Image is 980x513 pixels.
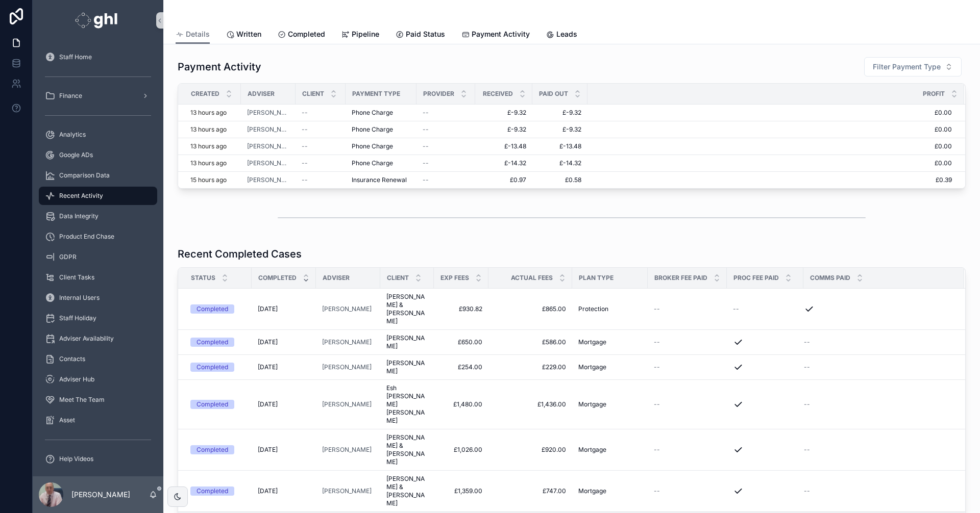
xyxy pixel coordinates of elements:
span: Analytics [59,131,86,139]
a: [PERSON_NAME] [247,142,289,150]
a: £1,436.00 [495,400,566,408]
a: [DATE] [258,305,310,313]
a: -- [423,176,469,184]
span: Completed [288,29,325,39]
img: App logo [75,12,120,29]
a: Completed [190,400,246,409]
a: £-14.32 [481,159,526,167]
span: Recent Activity [59,192,103,200]
a: Finance [39,87,157,105]
a: Contacts [39,350,157,368]
a: [PERSON_NAME] [322,400,374,408]
a: £586.00 [495,338,566,346]
a: £650.00 [440,338,482,346]
span: Broker Fee Paid [654,274,707,282]
span: Asset [59,416,75,424]
a: -- [302,109,339,117]
a: [DATE] [258,363,310,371]
span: -- [302,142,308,150]
a: Completed [190,338,246,347]
a: £254.00 [440,363,482,371]
a: [PERSON_NAME] [247,159,289,167]
span: [DATE] [258,446,278,454]
a: [PERSON_NAME] [322,487,372,495]
a: £-9.32 [481,109,526,117]
a: Recent Activity [39,187,157,205]
a: £-9.32 [481,125,526,134]
a: [DATE] [258,446,310,454]
a: £0.00 [588,109,952,117]
a: Completed [190,445,246,454]
span: Mortgage [578,487,606,495]
p: 13 hours ago [190,159,227,167]
a: [DATE] [258,400,310,408]
a: £865.00 [495,305,566,313]
p: 13 hours ago [190,109,227,117]
a: -- [302,125,339,134]
a: Phone Charge [352,142,410,150]
span: [PERSON_NAME] [247,176,289,184]
span: Phone Charge [352,125,393,134]
span: Internal Users [59,294,100,302]
a: -- [423,142,469,150]
a: Mortgage [578,400,642,408]
a: Completed [190,304,246,314]
a: Details [176,25,210,44]
a: [PERSON_NAME] [322,446,374,454]
span: £0.00 [588,142,952,150]
span: Payment Activity [472,29,530,39]
a: [PERSON_NAME] [322,400,372,408]
h1: Recent Completed Cases [178,247,302,261]
span: Exp Fees [440,274,469,282]
a: [PERSON_NAME] [247,125,289,134]
a: -- [654,487,721,495]
span: £229.00 [495,363,566,371]
a: GDPR [39,248,157,266]
span: [DATE] [258,400,278,408]
a: -- [733,305,797,313]
a: £-9.32 [538,125,581,134]
a: Mortgage [578,446,642,454]
span: £0.58 [538,176,581,184]
a: £-14.32 [538,159,581,167]
span: Provider [423,90,454,98]
a: Client Tasks [39,268,157,287]
span: Status [191,274,215,282]
a: Adviser Availability [39,329,157,348]
a: 13 hours ago [190,142,235,150]
div: scrollable content [33,41,163,476]
span: -- [302,125,308,134]
span: £1,026.00 [440,446,482,454]
span: £0.39 [588,176,952,184]
a: Data Integrity [39,207,157,225]
a: Staff Holiday [39,309,157,327]
a: Completed [278,25,325,45]
span: [PERSON_NAME] [322,446,372,454]
p: [PERSON_NAME] [71,490,130,500]
span: Client [302,90,324,98]
div: Completed [197,363,228,372]
span: GDPR [59,253,77,261]
span: Protection [578,305,608,313]
span: Details [186,29,210,39]
a: -- [804,446,952,454]
span: -- [804,338,810,346]
span: £0.97 [481,176,526,184]
a: £1,480.00 [440,400,482,408]
a: [PERSON_NAME] [247,109,289,117]
a: [PERSON_NAME] [322,338,374,346]
a: -- [654,305,721,313]
span: Adviser [323,274,350,282]
span: £920.00 [495,446,566,454]
span: Product End Chase [59,233,114,241]
span: Staff Home [59,53,92,61]
a: [PERSON_NAME] [322,363,374,371]
div: Completed [197,486,228,496]
span: Phone Charge [352,159,393,167]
